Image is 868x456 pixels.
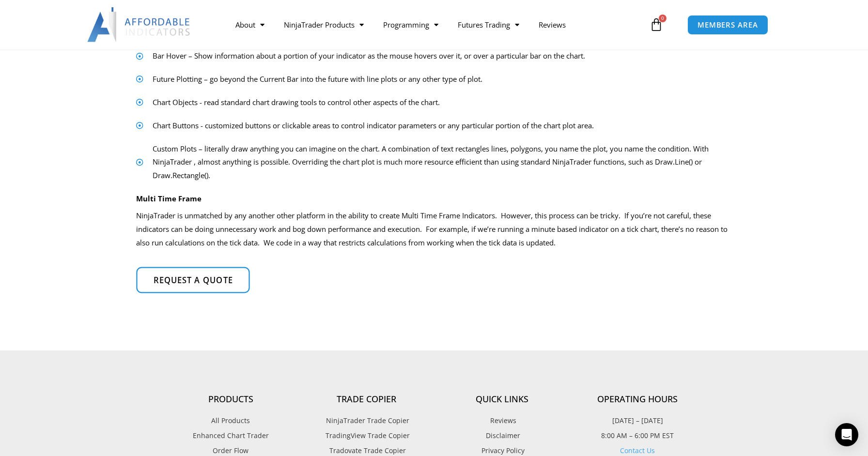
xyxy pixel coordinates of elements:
[434,414,570,427] a: Reviews
[136,209,732,250] p: NinjaTrader is unmatched by any another other platform in the ability to create Multi Time Frame ...
[659,15,666,22] span: 0
[150,49,585,63] span: Bar Hover – Show information about a portion of your indicator as the mouse hovers over it, or ov...
[298,394,434,405] h4: Trade Copier
[226,14,274,36] a: About
[529,14,575,36] a: Reviews
[226,14,647,36] nav: Menu
[298,429,434,442] a: TradingView Trade Copier
[193,429,269,442] span: Enhanced Chart Trader
[211,414,250,427] span: All Products
[570,394,705,405] h4: Operating Hours
[697,21,758,29] span: MEMBERS AREA
[274,14,373,36] a: NinjaTrader Products
[835,423,858,446] div: Open Intercom Messenger
[434,429,570,442] a: Disclaimer
[150,119,594,133] span: Chart Buttons - customized buttons or clickable areas to control indicator parameters or any part...
[163,414,298,427] a: All Products
[687,15,768,35] a: MEMBERS AREA
[488,414,516,427] span: Reviews
[570,414,705,427] p: [DATE] – [DATE]
[570,429,705,442] p: 8:00 AM – 6:00 PM EST
[163,394,298,405] h4: Products
[298,414,434,427] a: NinjaTrader Trade Copier
[620,446,655,455] a: Contact Us
[434,394,570,405] h4: Quick Links
[373,14,448,36] a: Programming
[136,267,249,293] a: Request a quote
[154,276,233,285] span: Request a quote
[324,414,409,427] span: NinjaTrader Trade Copier
[163,429,298,442] a: Enhanced Chart Trader
[483,429,520,442] span: Disclaimer
[150,73,482,86] span: Future Plotting – go beyond the Current Bar into the future with line plots or any other type of ...
[150,96,440,109] span: Chart Objects - read standard chart drawing tools to control other aspects of the chart.
[136,194,201,203] strong: Multi Time Frame
[87,7,191,42] img: LogoAI | Affordable Indicators – NinjaTrader
[323,429,410,442] span: TradingView Trade Copier
[448,14,529,36] a: Futures Trading
[150,142,732,183] span: Custom Plots – literally draw anything you can imagine on the chart. A combination of text rectan...
[635,11,678,39] a: 0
